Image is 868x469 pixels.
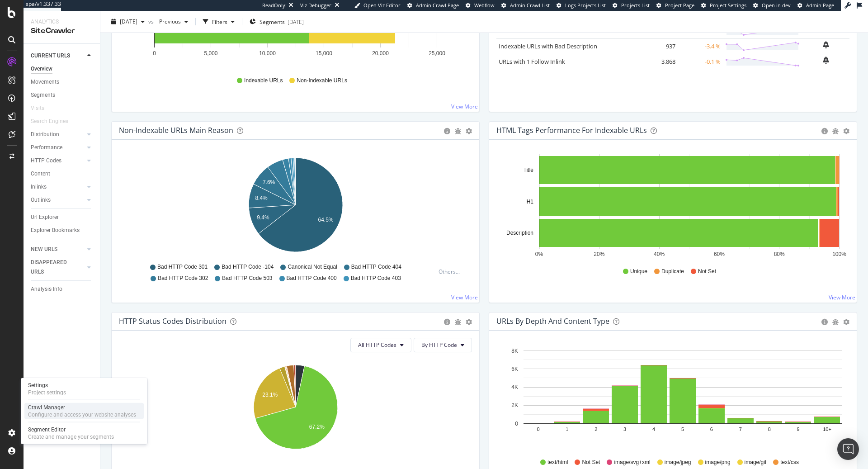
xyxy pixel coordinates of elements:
[701,2,746,9] a: Project Settings
[24,403,144,419] a: Crawl ManagerConfigure and access your website analyses
[780,459,799,466] span: text/css
[28,433,114,441] div: Create and manage your segments
[506,230,533,236] text: Description
[288,263,337,271] span: Canonical Not Equal
[31,156,61,166] div: HTTP Codes
[199,14,238,29] button: Filters
[300,2,333,9] div: Viz Debugger:
[108,14,148,29] button: [DATE]
[510,2,550,9] span: Admin Crawl List
[451,294,478,301] a: View More
[31,77,59,87] div: Movements
[259,50,276,57] text: 10,000
[31,226,94,235] a: Explorer Bookmarks
[31,90,55,100] div: Segments
[372,50,389,57] text: 20,000
[710,426,713,432] text: 6
[31,182,85,192] a: Inlinks
[613,2,650,9] a: Projects List
[262,2,287,9] div: ReadOnly:
[156,18,181,25] span: Previous
[444,319,450,325] div: circle-info
[496,126,647,135] div: HTML Tags Performance for Indexable URLs
[745,459,767,466] span: image/gif
[594,251,604,257] text: 20%
[762,2,791,9] span: Open in dev
[31,213,59,222] div: Url Explorer
[665,459,691,466] span: image/jpeg
[212,18,227,25] div: Filters
[537,426,539,432] text: 0
[318,217,334,223] text: 64.5%
[120,18,137,25] span: 2025 Sep. 16th
[837,438,859,460] div: Open Intercom Messenger
[31,64,94,74] a: Overview
[499,57,565,66] a: URLs with 1 Follow Inlink
[24,381,144,397] a: SettingsProject settings
[119,126,233,135] div: Non-Indexable URLs Main Reason
[31,26,93,36] div: SiteCrawler
[768,426,771,432] text: 8
[698,268,716,275] span: Not Set
[31,77,94,87] a: Movements
[350,338,411,352] button: All HTTP Codes
[614,459,650,466] span: image/svg+xml
[797,2,834,9] a: Admin Page
[31,258,85,277] a: DISAPPEARED URLS
[678,38,723,54] td: -3.4 %
[153,50,156,57] text: 0
[511,348,518,354] text: 8K
[511,384,518,390] text: 4K
[297,77,347,85] span: Non-Indexable URLs
[451,103,478,110] a: View More
[623,426,626,432] text: 3
[474,2,495,9] span: Webflow
[255,195,268,201] text: 8.4%
[455,128,461,134] div: bug
[714,251,725,257] text: 60%
[753,2,791,9] a: Open in dev
[31,18,93,26] div: Analytics
[31,130,85,139] a: Distribution
[455,319,461,325] div: bug
[31,213,94,222] a: Url Explorer
[31,117,77,126] a: Search Engines
[710,2,746,9] span: Project Settings
[31,143,62,152] div: Performance
[31,156,85,166] a: HTTP Codes
[557,2,606,9] a: Logs Projects List
[288,18,304,25] div: [DATE]
[496,345,850,450] svg: A chart.
[774,251,785,257] text: 80%
[119,360,472,464] div: A chart.
[244,77,283,85] span: Indexable URLs
[28,389,66,396] div: Project settings
[496,317,609,326] div: URLs by Depth and Content Type
[832,128,839,134] div: bug
[31,284,62,294] div: Analysis Info
[31,169,50,179] div: Content
[621,2,650,9] span: Projects List
[31,51,85,61] a: CURRENT URLS
[499,42,597,50] a: Indexable URLs with Bad Description
[515,421,518,427] text: 0
[31,245,57,254] div: NEW URLS
[705,459,731,466] span: image/png
[582,459,600,466] span: Not Set
[316,50,332,57] text: 15,000
[28,411,136,418] div: Configure and access your website analyses
[652,426,655,432] text: 4
[31,182,47,192] div: Inlinks
[511,402,518,408] text: 2K
[31,90,94,100] a: Segments
[806,2,834,9] span: Admin Page
[496,154,850,259] svg: A chart.
[739,426,742,432] text: 7
[565,2,606,9] span: Logs Projects List
[119,317,226,326] div: HTTP Status Codes Distribution
[358,341,396,349] span: All HTTP Codes
[351,275,401,282] span: Bad HTTP Code 403
[797,426,800,432] text: 9
[263,179,275,185] text: 7.6%
[832,319,839,325] div: bug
